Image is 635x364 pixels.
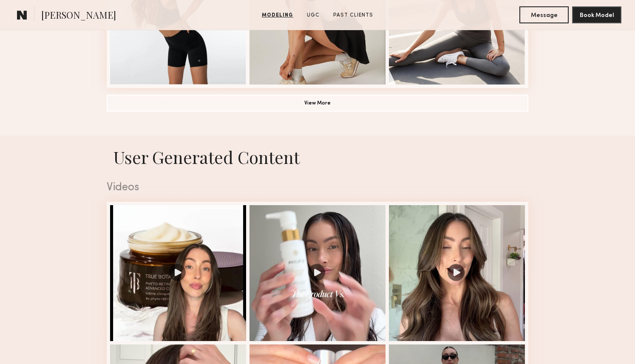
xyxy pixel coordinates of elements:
button: Book Model [572,6,621,23]
a: Modeling [258,11,297,19]
button: Message [519,6,569,23]
button: View More [107,95,528,112]
span: [PERSON_NAME] [41,8,116,23]
a: Book Model [572,11,621,18]
h1: User Generated Content [100,146,535,168]
a: Past Clients [330,11,377,19]
a: UGC [303,11,323,19]
div: Videos [107,182,528,193]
